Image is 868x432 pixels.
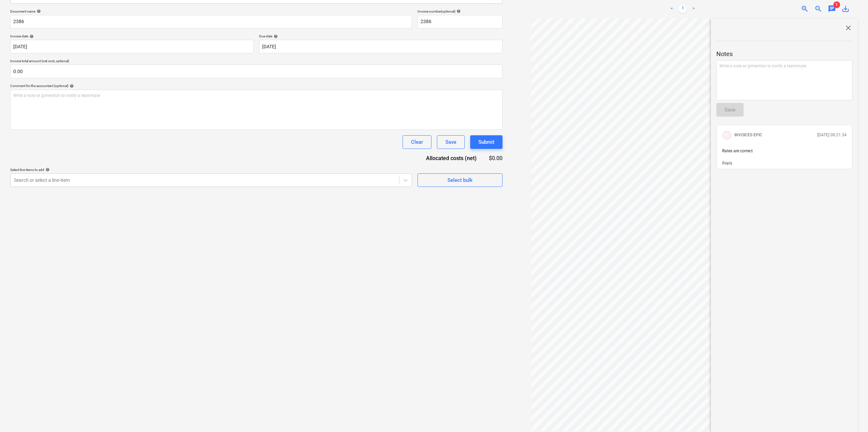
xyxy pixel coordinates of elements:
button: Clear [403,135,431,149]
span: help [68,84,74,88]
input: Due date not specified [259,40,503,53]
input: Invoice date not specified [10,40,254,53]
div: Due date [259,34,503,38]
button: Select bulk [418,173,503,187]
span: help [28,34,34,38]
span: help [455,9,461,13]
span: close [844,24,852,32]
span: 1 [833,1,840,8]
div: Invoice number (optional) [418,9,503,14]
div: Submit [478,138,494,146]
div: Comment for the accountant (optional) [10,84,503,88]
div: Allocated costs (net) [414,154,488,162]
p: INVOICES EPIC [734,132,762,138]
a: Next page [690,5,698,13]
a: Previous page [668,5,676,13]
span: save_alt [841,5,850,13]
input: Invoice total amount (net cost, optional) [10,65,503,78]
span: help [35,9,41,13]
div: Document name [10,9,412,14]
div: Select line-items to add [10,168,412,172]
div: Invoice date [10,34,254,38]
p: Invoice total amount (net cost, optional) [10,59,503,65]
button: Submit [470,135,503,149]
iframe: Chat Widget [834,399,868,432]
div: Select bulk [447,176,473,185]
span: zoom_out [814,5,822,13]
a: Page 1 is your current page [679,5,687,13]
input: Document name [10,15,412,29]
div: INVOICES EPIC [722,131,732,140]
div: Save [445,138,456,146]
div: Clear [411,138,423,146]
div: $0.00 [488,154,503,162]
button: Reply [722,160,732,166]
span: help [272,34,278,38]
p: Notes [716,50,852,58]
span: zoom_in [801,5,809,13]
span: chat [828,5,836,13]
button: Save [437,135,465,149]
span: help [44,168,50,172]
p: [DATE] 08:21:34 [817,132,847,138]
span: Rates are correct [722,149,753,153]
input: Invoice number [418,15,503,29]
span: IE [725,133,729,138]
